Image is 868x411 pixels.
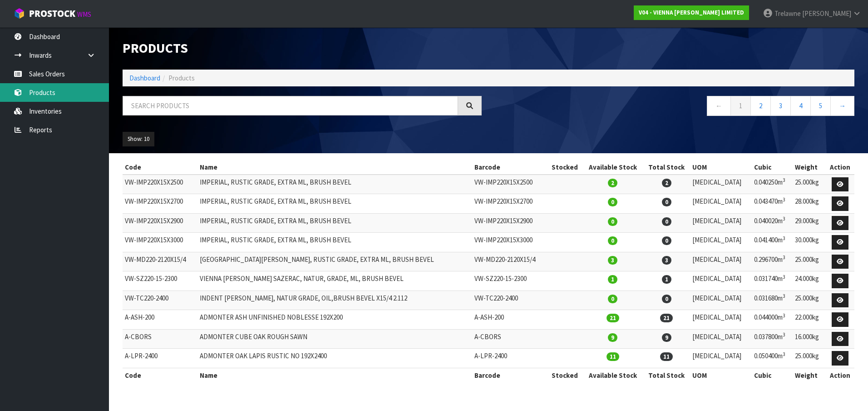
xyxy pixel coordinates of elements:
a: ← [707,96,731,115]
span: 0 [608,198,617,206]
sup: 3 [783,331,785,338]
span: ProStock [29,8,75,20]
th: UOM [690,160,752,175]
span: 3 [662,256,671,265]
th: Weight [793,160,825,175]
td: 28.000kg [793,194,825,214]
td: VW-IMP220X15X2700 [123,194,197,214]
td: VW-TC220-2400 [472,291,547,310]
td: IMPERIAL, RUSTIC GRADE, EXTRA ML, BRUSH BEVEL [197,213,472,233]
img: cube-alt.png [14,8,25,19]
td: 0.296700m [752,252,793,271]
td: [MEDICAL_DATA] [690,271,752,291]
td: VIENNA [PERSON_NAME] SAZERAC, NATUR, GRADE, ML, BRUSH BEVEL [197,271,472,291]
th: Weight [793,368,825,382]
sup: 3 [783,254,785,261]
a: 2 [750,96,771,115]
td: 0.031740m [752,271,793,291]
td: [MEDICAL_DATA] [690,329,752,349]
td: A-ASH-200 [472,310,547,330]
sup: 3 [783,177,785,183]
th: Action [826,368,854,382]
nav: Page navigation [495,96,854,118]
th: Stocked [547,368,582,382]
span: 0 [662,198,671,206]
span: 2 [608,179,617,187]
td: IMPERIAL, RUSTIC GRADE, EXTRA ML, BRUSH BEVEL [197,175,472,194]
button: Show: 10 [123,132,154,146]
td: INDENT [PERSON_NAME], NATUR GRADE, OIL,BRUSH BEVEL X15/4 2.112 [197,291,472,310]
th: Total Stock [643,368,690,382]
td: 25.000kg [793,291,825,310]
th: Total Stock [643,160,690,175]
td: 0.040020m [752,213,793,233]
td: VW-IMP220X15X2500 [123,175,197,194]
sup: 3 [783,312,785,319]
sup: 3 [783,351,785,357]
td: [MEDICAL_DATA] [690,291,752,310]
span: 9 [662,333,671,342]
input: Search products [123,96,458,115]
th: Name [197,368,472,382]
td: VW-MD220-2120X15/4 [472,252,547,271]
span: 3 [608,256,617,265]
td: ADMONTER OAK LAPIS RUSTIC NO 192X2400 [197,349,472,368]
td: 16.000kg [793,329,825,349]
td: IMPERIAL, RUSTIC GRADE, EXTRA ML, BRUSH BEVEL [197,233,472,252]
a: 4 [790,96,811,115]
td: [MEDICAL_DATA] [690,213,752,233]
td: 0.044000m [752,310,793,330]
td: 0.050400m [752,349,793,368]
td: 30.000kg [793,233,825,252]
td: 0.031680m [752,291,793,310]
td: 25.000kg [793,252,825,271]
sup: 3 [783,235,785,241]
th: Barcode [472,368,547,382]
td: VW-SZ220-15-2300 [123,271,197,291]
span: 0 [662,236,671,245]
span: Products [168,74,195,82]
span: 0 [608,217,617,226]
td: [MEDICAL_DATA] [690,233,752,252]
td: A-LPR-2400 [472,349,547,368]
td: A-CBORS [472,329,547,349]
td: ADMONTER ASH UNFINISHED NOBLESSE 192X200 [197,310,472,330]
th: Barcode [472,160,547,175]
span: 1 [662,275,671,284]
td: VW-IMP220X15X2700 [472,194,547,214]
th: Action [826,160,854,175]
th: Available Stock [582,160,643,175]
td: [MEDICAL_DATA] [690,194,752,214]
th: Code [123,160,197,175]
td: 0.037800m [752,329,793,349]
span: 0 [608,295,617,303]
h1: Products [123,41,482,56]
sup: 3 [783,196,785,203]
td: VW-IMP220X15X2900 [123,213,197,233]
sup: 3 [783,216,785,222]
td: VW-IMP220X15X3000 [123,233,197,252]
td: 0.041400m [752,233,793,252]
th: Cubic [752,368,793,382]
td: 25.000kg [793,349,825,368]
span: 9 [608,333,617,342]
td: [GEOGRAPHIC_DATA][PERSON_NAME], RUSTIC GRADE, EXTRA ML, BRUSH BEVEL [197,252,472,271]
td: 29.000kg [793,213,825,233]
span: 1 [608,275,617,284]
td: IMPERIAL, RUSTIC GRADE, EXTRA ML, BRUSH BEVEL [197,194,472,214]
td: VW-IMP220X15X3000 [472,233,547,252]
a: 5 [810,96,831,115]
a: 3 [770,96,791,115]
td: 0.040250m [752,175,793,194]
th: Name [197,160,472,175]
a: 1 [730,96,751,115]
td: ADMONTER CUBE OAK ROUGH SAWN [197,329,472,349]
strong: V04 - VIENNA [PERSON_NAME] LIMITED [639,9,744,16]
span: 11 [660,352,673,361]
small: WMS [77,10,91,19]
td: VW-TC220-2400 [123,291,197,310]
th: Cubic [752,160,793,175]
a: Dashboard [129,74,160,82]
span: 21 [660,314,673,322]
td: VW-IMP220X15X2500 [472,175,547,194]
